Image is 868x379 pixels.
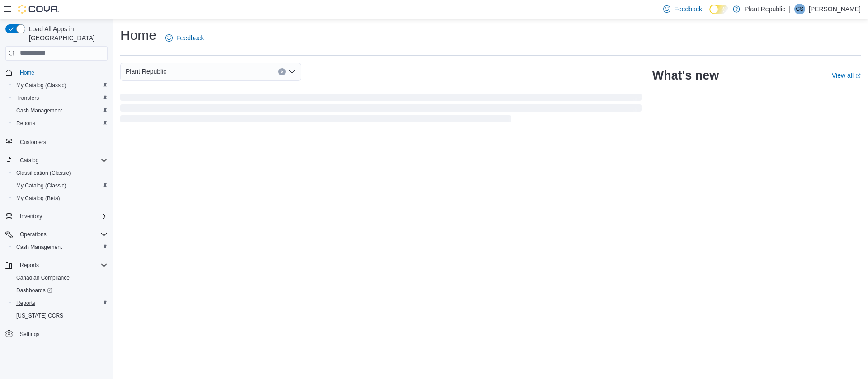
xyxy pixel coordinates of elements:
button: My Catalog (Classic) [9,79,111,92]
nav: Complex example [5,62,108,364]
button: My Catalog (Classic) [9,179,111,192]
h2: What's new [652,68,719,83]
span: Home [16,67,108,78]
span: Home [20,69,34,76]
input: Dark Mode [709,5,728,14]
span: Plant Republic [126,66,166,77]
a: My Catalog (Beta) [13,193,64,204]
p: Plant Republic [745,4,785,14]
svg: External link [855,73,861,79]
span: Classification (Classic) [13,168,108,178]
span: Customers [16,136,108,147]
span: Cash Management [16,243,62,251]
span: Inventory [20,213,42,220]
a: My Catalog (Classic) [13,180,70,191]
button: Classification (Classic) [9,167,111,179]
a: Dashboards [13,285,56,296]
a: My Catalog (Classic) [13,80,70,91]
span: Feedback [176,33,204,42]
button: Operations [2,228,111,241]
span: Feedback [674,5,702,14]
span: Transfers [13,93,108,103]
a: View allExternal link [832,72,861,79]
span: Reports [16,299,35,307]
span: My Catalog (Classic) [13,80,108,91]
a: [US_STATE] CCRS [13,310,67,321]
span: [US_STATE] CCRS [16,312,63,319]
a: Classification (Classic) [13,168,75,178]
span: Inventory [16,211,108,222]
span: Loading [120,95,642,124]
button: Inventory [2,210,111,223]
button: Open list of options [288,68,296,75]
span: CS [796,4,804,14]
span: My Catalog (Classic) [16,182,66,189]
span: Customers [20,139,46,146]
span: Operations [20,231,47,238]
span: Cash Management [16,107,62,114]
span: Canadian Compliance [13,272,108,283]
button: Inventory [16,211,46,222]
button: Settings [2,328,111,341]
button: Home [2,66,111,79]
p: [PERSON_NAME] [809,4,861,14]
span: Catalog [20,157,38,164]
p: | [789,4,791,14]
a: Home [16,67,38,78]
span: Dashboards [16,287,52,294]
a: Canadian Compliance [13,272,73,283]
button: Cash Management [9,241,111,253]
button: Customers [2,135,111,148]
span: Dashboards [13,285,108,296]
span: Load All Apps in [GEOGRAPHIC_DATA] [25,24,108,42]
span: My Catalog (Classic) [13,180,108,191]
button: [US_STATE] CCRS [9,309,111,322]
button: My Catalog (Beta) [9,192,111,205]
span: Transfers [16,94,39,102]
button: Reports [2,259,111,271]
button: Catalog [2,154,111,167]
button: Cash Management [9,104,111,117]
span: Reports [20,262,39,269]
img: Cova [18,5,59,14]
a: Reports [13,118,39,129]
span: Operations [16,229,108,240]
span: Settings [16,328,108,340]
span: Canadian Compliance [16,274,70,281]
span: Cash Management [13,105,108,116]
button: Transfers [9,92,111,104]
button: Catalog [16,155,42,166]
a: Transfers [13,93,42,103]
span: Reports [16,260,108,271]
button: Reports [16,260,42,271]
button: Reports [9,297,111,309]
a: Customers [16,137,50,148]
a: Feedback [162,29,208,47]
button: Canadian Compliance [9,271,111,284]
span: My Catalog (Beta) [13,193,108,204]
span: Catalog [16,155,108,166]
div: Colin Smith [794,4,805,14]
span: Cash Management [13,242,108,253]
span: My Catalog (Classic) [16,82,66,89]
a: Settings [16,329,43,340]
a: Dashboards [9,284,111,297]
a: Reports [13,298,39,309]
span: Washington CCRS [13,310,108,321]
span: Reports [16,120,35,127]
a: Cash Management [13,242,66,253]
span: My Catalog (Beta) [16,195,60,202]
span: Classification (Classic) [16,169,71,177]
button: Clear input [278,68,286,75]
h1: Home [120,26,156,44]
button: Reports [9,117,111,130]
span: Reports [13,118,108,129]
span: Reports [13,298,108,309]
button: Operations [16,229,50,240]
span: Settings [20,331,39,338]
a: Cash Management [13,105,66,116]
